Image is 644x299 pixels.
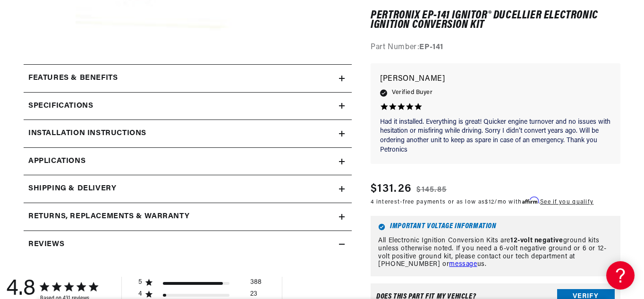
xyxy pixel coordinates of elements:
[28,128,146,140] h2: Installation instructions
[28,239,64,251] h2: Reviews
[24,175,352,203] summary: Shipping & Delivery
[28,183,116,195] h2: Shipping & Delivery
[540,199,593,205] a: See if you qualify - Learn more about Affirm Financing (opens in modal)
[28,155,85,168] span: Applications
[24,203,352,231] summary: Returns, Replacements & Warranty
[380,73,611,86] p: [PERSON_NAME]
[24,93,352,120] summary: Specifications
[24,231,352,258] summary: Reviews
[138,278,262,290] div: 5 star by 388 reviews
[378,237,613,269] p: All Electronic Ignition Conversion Kits are ground kits unless otherwise noted. If you need a 6-v...
[392,88,432,98] span: Verified Buyer
[24,65,352,92] summary: Features & Benefits
[28,211,189,223] h2: Returns, Replacements & Warranty
[371,11,620,30] h1: PerTronix EP-141 Ignitor® Ducellier Electronic Ignition Conversion Kit
[138,278,143,287] div: 5
[371,197,593,206] p: 4 interest-free payments or as low as /mo with .
[24,120,352,147] summary: Installation instructions
[371,42,620,54] div: Part Number:
[522,197,539,204] span: Affirm
[510,237,563,244] strong: 12-volt negative
[378,223,613,231] h6: Important Voltage Information
[371,180,412,197] span: $131.26
[28,100,93,112] h2: Specifications
[24,148,352,176] a: Applications
[419,44,443,51] strong: EP-141
[28,72,118,85] h2: Features & Benefits
[485,199,494,205] span: $12
[250,278,262,290] div: 388
[380,118,611,154] p: Had it installed. Everything is great! Quicker engine turnover and no issues with hesitation or m...
[449,261,477,268] a: message
[138,290,143,299] div: 4
[416,184,447,196] s: $145.85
